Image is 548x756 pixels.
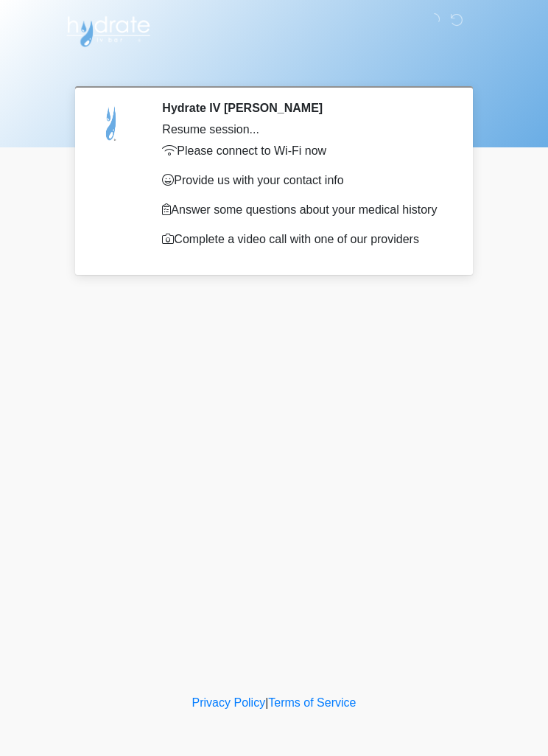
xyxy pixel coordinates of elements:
[162,172,447,189] p: Provide us with your contact info
[162,121,447,139] div: Resume session...
[192,696,266,709] a: Privacy Policy
[162,231,447,248] p: Complete a video call with one of our providers
[162,101,447,115] h2: Hydrate IV [PERSON_NAME]
[68,53,480,80] h1: ‎ ‎
[162,142,447,160] p: Please connect to Wi-Fi now
[265,696,268,709] a: |
[64,11,152,48] img: Hydrate IV Bar - Chandler Logo
[162,201,447,219] p: Answer some questions about your medical history
[90,101,134,145] img: Agent Avatar
[268,696,356,709] a: Terms of Service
